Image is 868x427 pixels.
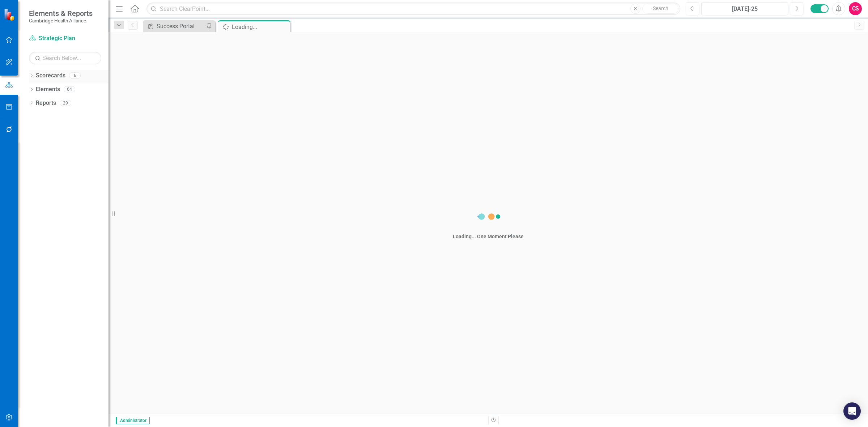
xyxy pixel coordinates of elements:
div: Success Portal [157,22,204,31]
img: ClearPoint Strategy [3,8,17,21]
div: [DATE]-25 [704,5,786,13]
input: Search ClearPoint... [146,3,680,15]
a: Scorecards [36,72,65,80]
input: Search Below... [29,52,101,64]
div: 29 [60,100,71,106]
a: Reports [36,99,56,107]
div: Loading... [232,22,289,31]
span: Elements & Reports [29,9,93,18]
small: Cambridge Health Alliance [29,18,93,24]
a: Elements [36,85,60,94]
span: Search [653,5,668,11]
span: Administrator [116,417,150,424]
button: CS [849,2,862,15]
button: Search [642,4,678,14]
a: Success Portal [145,22,204,31]
div: Loading... One Moment Please [453,233,524,240]
div: 6 [69,73,81,79]
a: Strategic Plan [29,34,101,43]
button: [DATE]-25 [701,2,788,15]
div: 64 [64,86,75,93]
div: Open Intercom Messenger [843,402,861,420]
